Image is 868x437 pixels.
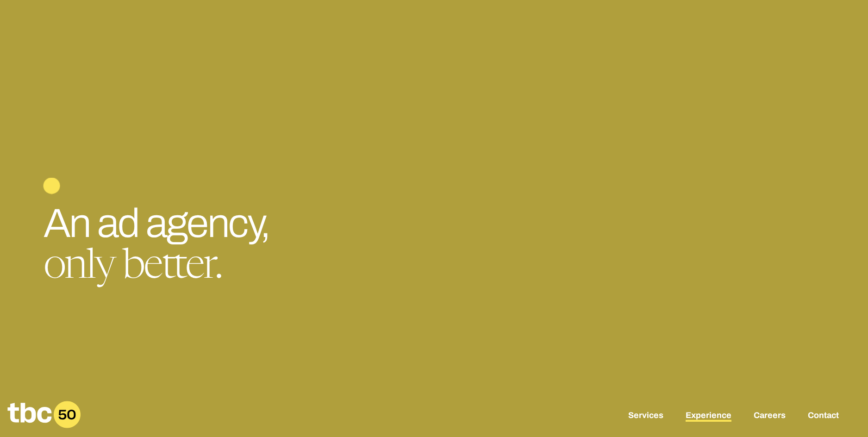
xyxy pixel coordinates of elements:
a: Experience [686,411,731,422]
a: Home [7,422,81,431]
a: Services [628,411,663,422]
a: Contact [808,411,839,422]
span: only better. [44,248,222,288]
span: An ad agency, [44,201,269,245]
a: Careers [754,411,786,422]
